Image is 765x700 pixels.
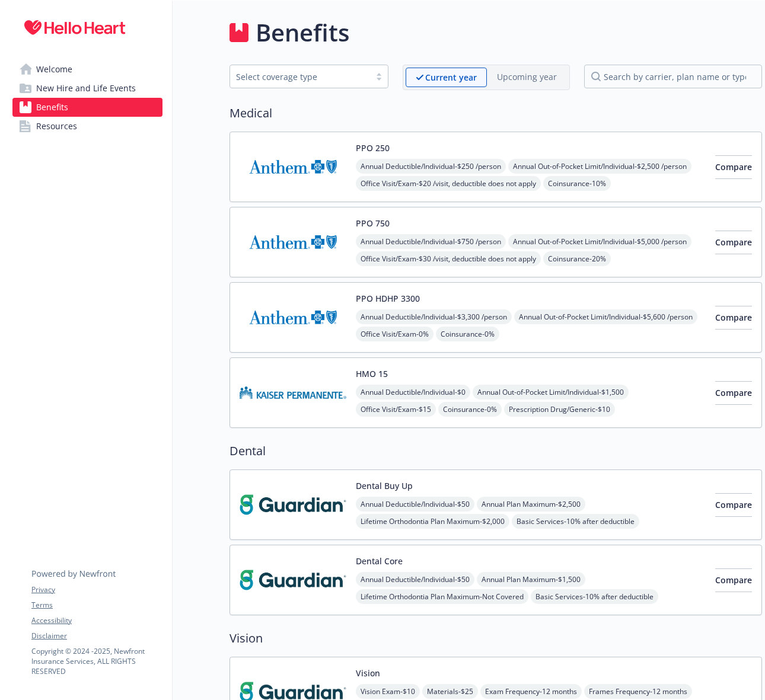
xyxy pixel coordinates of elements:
span: Annual Deductible/Individual - $0 [356,385,470,399]
a: Privacy [31,584,162,595]
span: Compare [715,387,752,398]
span: Prescription Drug/Generic - $10 [504,402,615,417]
span: Annual Out-of-Pocket Limit/Individual - $2,500 /person [508,159,691,174]
button: Dental Buy Up [356,480,413,492]
h1: Benefits [256,15,349,50]
span: Benefits [36,98,68,117]
span: Basic Services - 10% after deductible [512,514,639,529]
span: Resources [36,117,77,136]
p: Upcoming year [497,71,557,83]
span: Annual Deductible/Individual - $50 [356,572,474,587]
button: Compare [715,155,752,179]
span: Compare [715,236,752,248]
button: Compare [715,306,752,330]
span: Upcoming year [487,68,567,87]
span: Annual Out-of-Pocket Limit/Individual - $5,000 /person [508,234,691,249]
span: Coinsurance - 0% [438,402,502,417]
span: Coinsurance - 20% [543,251,611,266]
img: Anthem Blue Cross carrier logo [240,217,346,267]
span: Basic Services - 10% after deductible [531,589,658,604]
span: Exam Frequency - 12 months [480,684,582,699]
button: Compare [715,568,752,592]
span: Annual Plan Maximum - $1,500 [477,572,585,587]
span: Compare [715,574,752,586]
a: Accessibility [31,615,162,626]
span: Welcome [36,60,72,79]
img: Anthem Blue Cross carrier logo [240,292,346,343]
span: Annual Deductible/Individual - $3,300 /person [356,309,512,324]
span: Annual Deductible/Individual - $250 /person [356,159,506,174]
div: Select coverage type [236,71,364,83]
button: PPO 750 [356,217,390,229]
span: Annual Out-of-Pocket Limit/Individual - $1,500 [473,385,629,399]
input: search by carrier, plan name or type [584,65,762,88]
button: PPO HDHP 3300 [356,292,420,305]
a: Terms [31,600,162,610]
a: Benefits [12,98,162,117]
h2: Vision [230,629,762,647]
button: HMO 15 [356,367,388,380]
a: Disclaimer [31,631,162,641]
button: PPO 250 [356,142,390,154]
span: Annual Deductible/Individual - $750 /person [356,234,506,249]
span: Office Visit/Exam - $20 /visit, deductible does not apply [356,176,541,191]
span: Office Visit/Exam - $30 /visit, deductible does not apply [356,251,541,266]
img: Anthem Blue Cross carrier logo [240,142,346,192]
span: Vision Exam - $10 [356,684,420,699]
img: Guardian carrier logo [240,480,346,530]
span: Lifetime Orthodontia Plan Maximum - Not Covered [356,589,528,604]
span: Compare [715,161,752,172]
button: Dental Core [356,555,403,567]
p: Current year [425,71,477,84]
a: Welcome [12,60,162,79]
p: Copyright © 2024 - 2025 , Newfront Insurance Services, ALL RIGHTS RESERVED [31,646,162,676]
img: Kaiser Permanente Insurance Company carrier logo [240,367,346,418]
span: Coinsurance - 0% [436,327,499,341]
button: Compare [715,381,752,405]
span: Frames Frequency - 12 months [584,684,692,699]
a: Resources [12,117,162,136]
button: Vision [356,667,380,679]
button: Compare [715,231,752,254]
span: Office Visit/Exam - 0% [356,327,434,341]
h2: Dental [230,442,762,460]
button: Compare [715,493,752,517]
a: New Hire and Life Events [12,79,162,98]
span: Lifetime Orthodontia Plan Maximum - $2,000 [356,514,509,529]
span: Annual Plan Maximum - $2,500 [477,497,585,512]
h2: Medical [230,104,762,122]
span: New Hire and Life Events [36,79,136,98]
span: Compare [715,312,752,323]
span: Coinsurance - 10% [543,176,611,191]
span: Annual Out-of-Pocket Limit/Individual - $5,600 /person [514,309,697,324]
span: Compare [715,499,752,510]
span: Annual Deductible/Individual - $50 [356,497,474,512]
img: Guardian carrier logo [240,555,346,605]
span: Materials - $25 [422,684,478,699]
span: Office Visit/Exam - $15 [356,402,436,417]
